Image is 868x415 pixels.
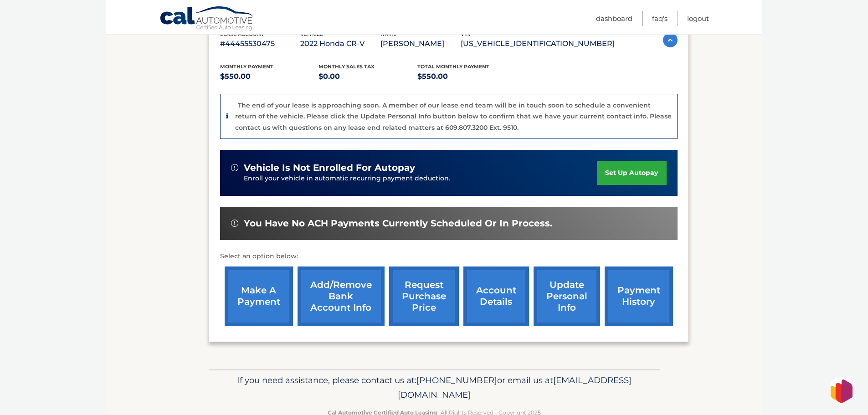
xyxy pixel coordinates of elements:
p: The end of your lease is approaching soon. A member of our lease end team will be in touch soon t... [235,101,672,132]
a: Add/Remove bank account info [298,266,385,326]
img: accordion-active.svg [663,33,678,47]
a: Dashboard [596,11,632,26]
p: [US_VEHICLE_IDENTIFICATION_NUMBER] [461,37,615,50]
span: vehicle is not enrolled for autopay [244,162,415,174]
span: [PHONE_NUMBER] [416,375,497,385]
a: update personal info [534,266,600,326]
span: Monthly sales Tax [318,63,375,70]
p: $550.00 [220,70,319,83]
a: request purchase price [389,266,459,326]
p: If you need assistance, please contact us at: or email us at [215,373,654,402]
span: You have no ACH payments currently scheduled or in process. [244,218,552,229]
span: Monthly Payment [220,63,273,70]
p: $550.00 [417,70,516,83]
p: $0.00 [318,70,417,83]
a: FAQ's [652,11,668,26]
a: set up autopay [597,161,666,185]
p: Enroll your vehicle in automatic recurring payment deduction. [244,174,597,184]
p: Select an option below: [220,251,678,262]
p: 2022 Honda CR-V [300,37,380,50]
img: alert-white.svg [231,164,238,171]
a: make a payment [225,266,293,326]
a: Cal Automotive [159,6,255,32]
a: payment history [605,266,673,326]
img: alert-white.svg [231,220,238,227]
p: [PERSON_NAME] [380,37,461,50]
a: account details [463,266,529,326]
a: Logout [687,11,709,26]
span: Total Monthly Payment [417,63,489,70]
p: #44455530475 [220,37,300,50]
